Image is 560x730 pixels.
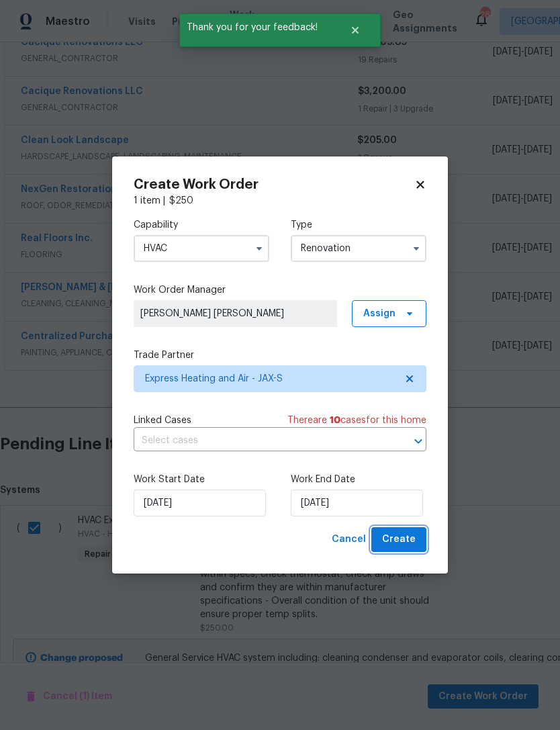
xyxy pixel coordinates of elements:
[179,13,333,42] span: Thank you for your feedback!
[291,473,426,486] label: Work End Date
[287,414,426,427] span: There are case s for this home
[134,178,414,191] h2: Create Work Order
[333,17,377,44] button: Close
[134,194,426,208] div: 1 item |
[371,527,426,552] button: Create
[326,527,371,552] button: Cancel
[134,218,269,232] label: Capability
[169,196,193,206] span: $ 250
[134,349,426,362] label: Trade Partner
[330,416,340,425] span: 10
[332,531,366,548] span: Cancel
[134,414,191,427] span: Linked Cases
[363,307,395,320] span: Assign
[134,235,269,262] input: Select...
[291,490,423,516] input: M/D/YYYY
[409,432,428,451] button: Open
[134,473,269,486] label: Work Start Date
[291,235,426,262] input: Select...
[145,372,395,385] span: Express Heating and Air - JAX-S
[408,240,424,257] button: Show options
[134,430,389,451] input: Select cases
[291,218,426,232] label: Type
[134,283,426,297] label: Work Order Manager
[134,490,266,516] input: M/D/YYYY
[140,307,330,320] span: [PERSON_NAME] [PERSON_NAME]
[382,531,416,548] span: Create
[251,240,267,257] button: Show options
